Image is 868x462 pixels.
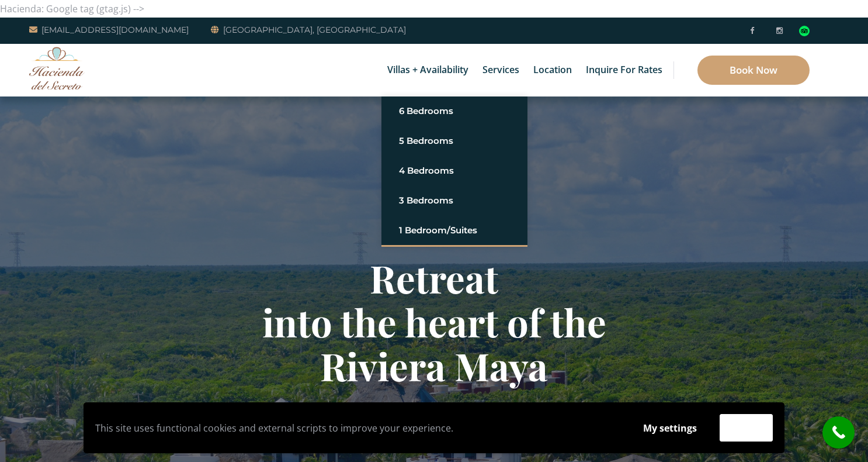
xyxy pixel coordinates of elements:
[399,130,510,151] a: 5 Bedrooms
[29,23,189,37] a: [EMAIL_ADDRESS][DOMAIN_NAME]
[399,220,510,241] a: 1 Bedroom/Suites
[381,44,474,96] a: Villas + Availability
[29,47,85,89] img: Awesome Logo
[477,44,525,96] a: Services
[580,44,668,96] a: Inquire for Rates
[632,415,708,442] button: My settings
[697,56,810,85] a: Book Now
[799,26,810,36] img: Tripadvisor_logomark.svg
[527,44,578,96] a: Location
[825,419,852,446] i: call
[822,416,855,449] a: call
[399,190,510,211] a: 3 Bedrooms
[211,23,406,37] a: [GEOGRAPHIC_DATA], [GEOGRAPHIC_DATA]
[720,414,773,442] button: Accept
[799,26,810,36] div: Read traveler reviews on Tripadvisor
[399,160,510,181] a: 4 Bedrooms
[95,419,620,437] p: This site uses functional cookies and external scripts to improve your experience.
[92,256,776,388] h1: Retreat into the heart of the Riviera Maya
[399,101,510,122] a: 6 Bedrooms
